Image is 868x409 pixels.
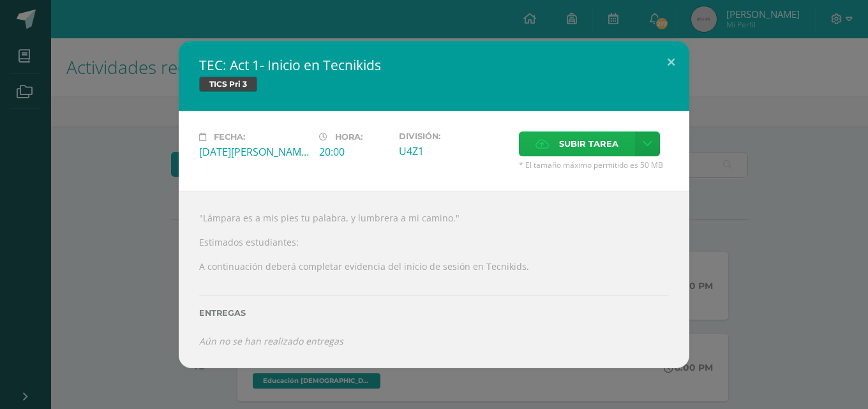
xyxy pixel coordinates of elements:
button: Close (Esc) [653,41,689,84]
label: División: [399,131,509,141]
span: TICS Pri 3 [199,77,257,92]
label: Entregas [199,308,669,318]
i: Aún no se han realizado entregas [199,335,343,347]
h2: TEC: Act 1- Inicio en Tecnikids [199,56,669,74]
div: "Lámpara es a mis pies tu palabra, y lumbrera a mi camino." Estimados estudiantes: A continuación... [179,191,689,368]
div: [DATE][PERSON_NAME] [199,145,309,159]
span: Fecha: [214,132,245,142]
div: 20:00 [319,145,389,159]
span: * El tamaño máximo permitido es 50 MB [519,160,669,170]
span: Hora: [335,132,363,142]
span: Subir tarea [559,132,618,156]
div: U4Z1 [399,144,509,158]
